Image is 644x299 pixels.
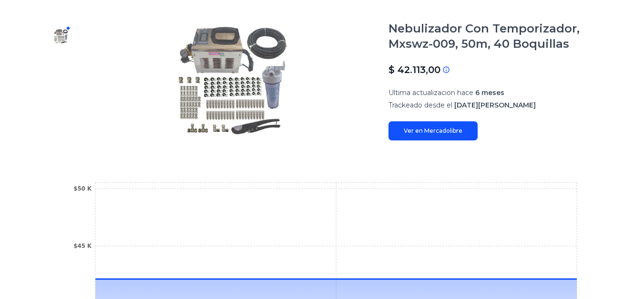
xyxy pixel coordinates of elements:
[388,121,478,140] a: Ver en Mercadolibre
[454,101,536,109] span: [DATE][PERSON_NAME]
[73,185,92,192] tspan: $50 K
[73,243,92,249] tspan: $45 K
[388,21,598,52] h1: Nebulizador Con Temporizador, Mxswz-009, 50m, 40 Boquillas
[388,88,473,97] span: Ultima actualizacion hace
[475,88,504,97] span: 6 meses
[388,101,452,109] span: Trackeado desde el
[388,63,440,76] p: $ 42.113,00
[95,21,369,140] img: Nebulizador Con Temporizador, Mxswz-009, 50m, 40 Boquillas
[53,29,69,44] img: Nebulizador Con Temporizador, Mxswz-009, 50m, 40 Boquillas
